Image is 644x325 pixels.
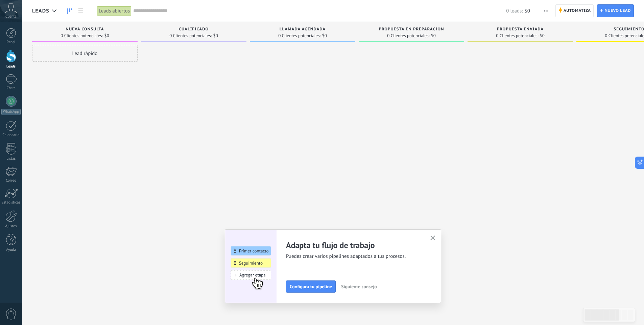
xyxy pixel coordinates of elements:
div: Leads [1,64,21,69]
span: 0 Clientes potenciales: [169,34,212,38]
div: Calendario [1,133,21,137]
span: Nueva consulta [66,27,104,32]
h2: Adapta tu flujo de trabajo [286,240,422,250]
div: Correo [1,179,21,183]
button: Configura tu pipeline [286,280,336,293]
span: Propuesta en preparación [379,27,444,32]
div: Lead rápido [32,45,138,62]
span: Nuevo lead [604,5,631,17]
span: $0 [431,34,436,38]
div: Estadísticas [1,200,21,205]
div: WhatsApp [1,109,21,115]
span: Puedes crear varios pipelines adaptados a tus procesos. [286,253,422,260]
span: $0 [540,34,545,38]
div: Propuesta enviada [471,27,570,33]
div: Propuesta en preparación [362,27,461,33]
span: 0 Clientes potenciales: [496,34,538,38]
span: Automatiza [564,5,591,17]
div: Chats [1,86,21,90]
span: Llamada agendada [280,27,326,32]
div: Nueva consulta [35,27,134,33]
span: $0 [322,34,327,38]
span: Cualificado [179,27,209,32]
a: Lista [75,4,87,18]
span: Leads [32,8,49,14]
div: Ayuda [1,248,21,252]
div: Ajustes [1,224,21,228]
span: Siguiente consejo [341,284,377,289]
span: Cuenta [5,15,17,19]
span: Propuesta enviada [497,27,544,32]
button: Siguiente consejo [338,281,380,292]
div: Leads abiertos [97,6,132,16]
div: Panel [1,40,21,45]
span: 0 Clientes potenciales: [61,34,103,38]
a: Automatiza [555,4,594,17]
span: $0 [525,8,530,14]
div: Listas [1,157,21,161]
button: Más [541,4,551,17]
div: Llamada agendada [253,27,352,33]
span: $0 [104,34,109,38]
span: $0 [213,34,218,38]
span: 0 Clientes potenciales: [278,34,320,38]
span: 0 Clientes potenciales: [387,34,429,38]
span: 0 leads: [506,8,523,14]
div: Cualificado [144,27,243,33]
a: Leads [64,4,75,18]
a: Nuevo lead [597,4,634,17]
span: Configura tu pipeline [290,284,332,289]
